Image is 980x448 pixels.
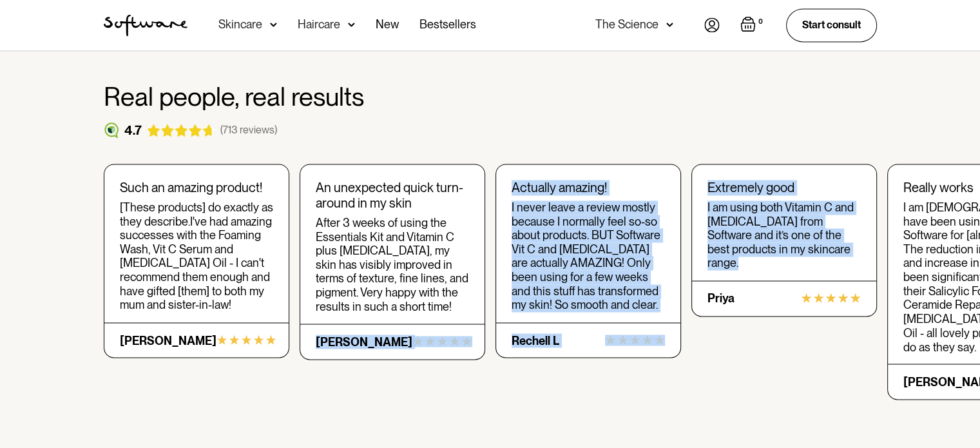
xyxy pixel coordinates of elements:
[120,180,273,195] div: Such an amazing product!
[512,333,559,347] div: Rechell L
[104,14,187,36] a: home
[104,14,187,36] img: Software Logo
[104,122,277,138] a: 4.7(713 reviews)
[801,293,861,304] img: 5 rating stars
[786,8,877,41] a: Start consult
[348,18,355,31] img: arrow down
[220,124,277,136] div: (713 reviews)
[707,200,861,270] div: I am using both Vitamin C and [MEDICAL_DATA] from Software and it’s one of the best products in m...
[124,122,142,138] div: 4.7
[666,18,673,31] img: arrow down
[595,18,658,31] div: The Science
[316,180,469,211] div: An unexpected quick turn-around in my skin
[270,18,277,31] img: arrow down
[707,180,861,195] div: Extremely good
[512,180,665,195] div: Actually amazing!
[756,16,765,28] div: 0
[120,333,216,347] div: [PERSON_NAME]
[316,216,469,313] div: After 3 weeks of using the Essentials Kit and Vitamin C plus [MEDICAL_DATA], my skin has visibly ...
[298,18,340,31] div: Haircare
[216,335,276,346] img: 5 rating stars
[218,18,262,31] div: Skincare
[512,200,665,312] div: I never leave a review mostly because I normally feel so-so about products. BUT Software Vit C an...
[316,335,412,349] div: [PERSON_NAME]
[412,336,472,347] img: 5 rating stars
[104,81,877,112] h2: Real people, real results
[605,335,665,346] img: 5 rating stars
[104,122,119,138] img: reviews logo
[147,124,215,137] img: reviews stars
[707,291,735,306] div: Priya
[120,200,273,312] div: [These products] do exactly as they describe.I've had amazing successes with the Foaming Wash, Vi...
[740,16,765,34] a: Open empty cart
